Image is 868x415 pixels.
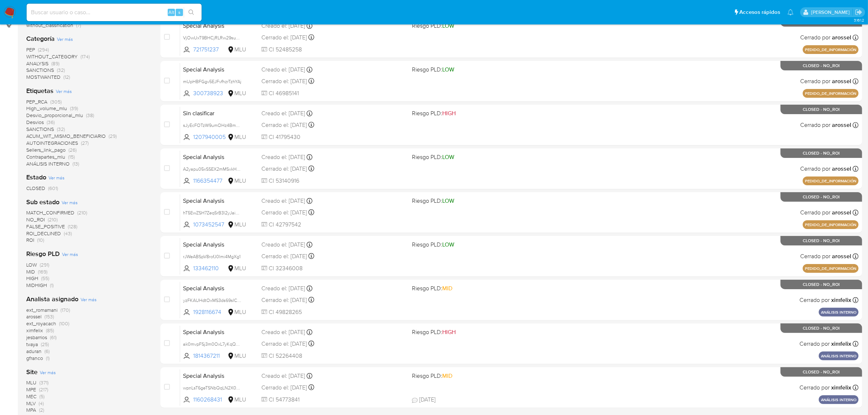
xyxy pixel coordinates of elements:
span: Alt [168,9,174,16]
span: s [178,9,180,16]
span: 3.161.2 [854,17,864,23]
p: agustin.duran@mercadolibre.com [811,9,852,16]
a: Notificaciones [787,9,794,15]
input: Buscar usuario o caso... [27,8,202,17]
a: Salir [855,8,863,16]
span: Accesos rápidos [739,8,780,16]
button: search-icon [184,7,199,18]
